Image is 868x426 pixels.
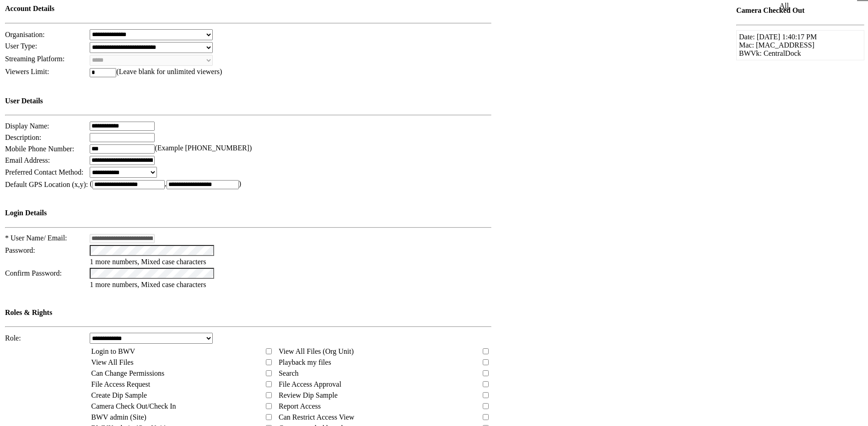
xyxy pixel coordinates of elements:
span: Playback my files [279,358,331,366]
span: Organisation: [5,31,45,38]
td: Role: [5,332,88,344]
span: File Access Approval [279,380,341,388]
span: BWV admin (Site) [91,413,146,421]
span: User Type: [5,42,37,50]
span: (Example [PHONE_NUMBER]) [155,144,252,152]
span: 1 more numbers, Mixed case characters [90,258,206,266]
span: View All Files (Org Unit) [279,347,354,355]
span: Can Restrict Access View [279,413,354,421]
span: Can Change Permissions [91,369,164,377]
span: Viewers Limit: [5,68,49,75]
td: Date: [DATE] 1:40:17 PM Mac: [MAC_ADDRESS] BWVk: CentralDock [739,33,862,58]
span: Report Access [279,402,321,410]
span: View All Files [91,358,133,366]
span: Confirm Password: [5,269,62,277]
span: File Access Request [91,380,150,388]
h4: Roles & Rights [5,309,491,317]
span: Camera Check Out/Check In [91,402,176,410]
span: Preferred Contact Method: [5,168,84,176]
h4: User Details [5,97,491,105]
span: Display Name: [5,122,49,130]
span: * User Name/ Email: [5,234,67,242]
span: Email Address: [5,156,50,164]
span: Search [279,369,299,377]
span: Review Dip Sample [279,391,338,399]
span: Mobile Phone Number: [5,145,74,153]
span: Create Dip Sample [91,391,147,399]
span: Login to BWV [91,347,135,355]
span: 1 more numbers, Mixed case characters [90,281,206,288]
td: ( , ) [89,179,492,190]
span: Streaming Platform: [5,55,65,63]
span: Password: [5,246,35,254]
span: (Leave blank for unlimited viewers) [116,68,222,75]
span: Description: [5,133,41,141]
h4: Login Details [5,209,491,217]
h4: Account Details [5,5,491,13]
span: Default GPS Location (x,y): [5,181,88,188]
